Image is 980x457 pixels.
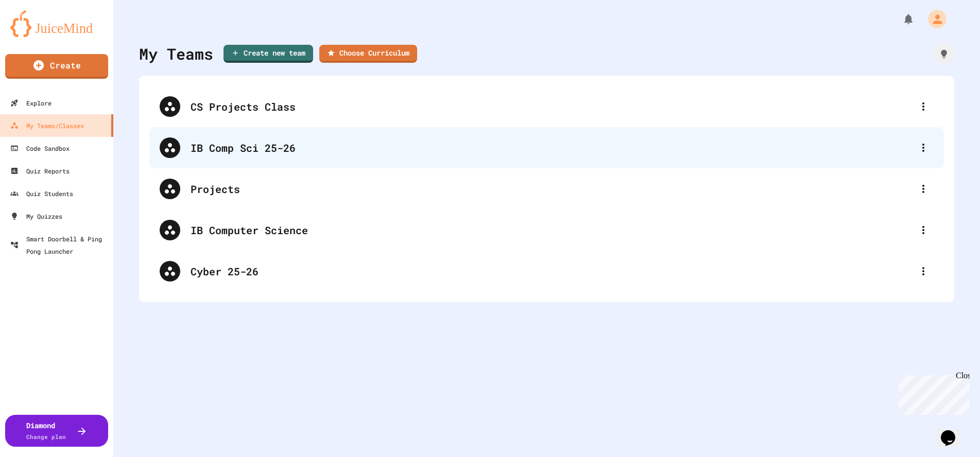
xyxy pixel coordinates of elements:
a: Create new team [223,45,313,63]
div: Quiz Students [10,187,73,200]
div: Diamond [26,420,66,442]
img: logo-orange.svg [10,10,103,37]
iframe: chat widget [895,371,970,415]
div: Explore [10,97,51,109]
div: How it works [934,44,954,64]
div: Projects [149,168,944,209]
a: Choose Curriculum [319,45,417,63]
div: IB Computer Science [191,222,913,238]
div: Code Sandbox [10,142,70,154]
div: IB Computer Science [149,209,944,251]
div: CS Projects Class [191,99,913,114]
div: Quiz Reports [10,165,70,177]
a: Create [5,54,108,79]
div: Cyber 25-26 [191,263,913,279]
iframe: chat widget [937,416,970,447]
div: Smart Doorbell & Ping Pong Launcher [10,233,109,257]
div: My Notifications [883,10,917,28]
div: Chat with us now!Close [4,4,71,65]
button: DiamondChange plan [5,415,108,447]
div: Projects [191,181,913,197]
div: My Teams [139,42,213,65]
div: My Teams/Classes [10,119,84,132]
div: My Account [917,7,949,31]
span: Change plan [26,433,66,441]
div: Cyber 25-26 [149,251,944,292]
div: IB Comp Sci 25-26 [191,140,913,155]
div: IB Comp Sci 25-26 [149,127,944,168]
div: My Quizzes [10,210,62,222]
div: CS Projects Class [149,86,944,127]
